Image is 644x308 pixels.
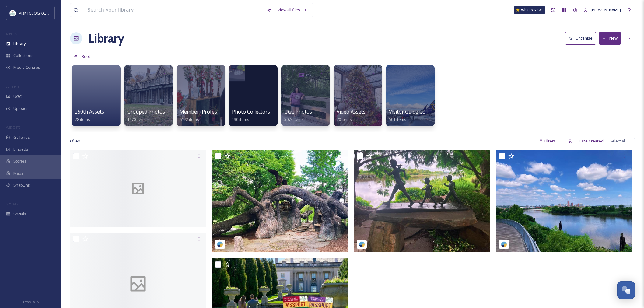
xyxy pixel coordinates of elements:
span: Library [13,41,26,47]
span: Stories [13,158,26,164]
span: UGC [13,94,22,100]
span: UGC Photos [284,108,312,115]
span: Uploads [13,106,29,111]
span: SnapLink [13,182,30,188]
span: 6172 items [180,117,199,122]
span: COLLECT [6,84,19,89]
span: Grouped Photos [127,108,165,115]
div: Filters [536,135,559,147]
a: Library [88,29,124,47]
span: WIDGETS [6,125,20,130]
img: snapsea-logo.png [359,241,365,247]
span: Visitor Guide Content [389,108,438,115]
span: Member (Professional) [180,108,232,115]
a: What's New [514,6,545,14]
img: download%20%281%29.jpeg [10,10,16,16]
span: Root [82,54,90,59]
a: [PERSON_NAME] [581,4,624,16]
a: 250th Assets28 items [75,109,104,122]
span: Socials [13,211,26,217]
a: Privacy Policy [22,298,39,305]
span: SOCIALS [6,202,18,206]
span: 250th Assets [75,108,104,115]
span: 5074 items [284,117,304,122]
span: Visit [GEOGRAPHIC_DATA] [19,10,66,16]
span: Maps [13,170,23,176]
a: UGC Photos5074 items [284,109,312,122]
span: Video Assets [337,108,366,115]
span: 1470 items [127,117,147,122]
span: 501 items [389,117,406,122]
img: jacobs_1088-17948129714991469.jpeg [496,150,632,252]
span: 28 items [75,117,90,122]
a: Member (Professional)6172 items [180,109,232,122]
span: 70 items [337,117,352,122]
a: Root [82,53,90,60]
span: Media Centres [13,65,40,70]
img: jacobs_1088-17893386069290241.jpeg [212,150,348,252]
span: [PERSON_NAME] [591,7,621,12]
span: 130 items [232,117,249,122]
a: View all files [275,4,310,16]
button: Open Chat [617,281,635,299]
span: Select all [610,138,626,144]
div: Date Created [576,135,607,147]
a: Organise [565,32,599,44]
button: New [599,32,621,44]
a: Visitor Guide Content501 items [389,109,438,122]
span: Privacy Policy [22,300,39,304]
button: Organise [565,32,596,44]
img: snapsea-logo.png [217,241,223,247]
a: Photo Collectors130 items [232,109,270,122]
img: snapsea-logo.png [501,241,507,247]
span: 6 file s [70,138,80,144]
span: MEDIA [6,31,17,36]
a: Grouped Photos1470 items [127,109,165,122]
span: Photo Collectors [232,108,270,115]
a: Video Assets70 items [337,109,366,122]
span: Collections [13,53,33,58]
img: jacobs_1088-18068353751030809.jpeg [354,150,490,252]
input: Search your library [84,3,264,17]
span: Galleries [13,135,30,140]
span: Embeds [13,146,28,152]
